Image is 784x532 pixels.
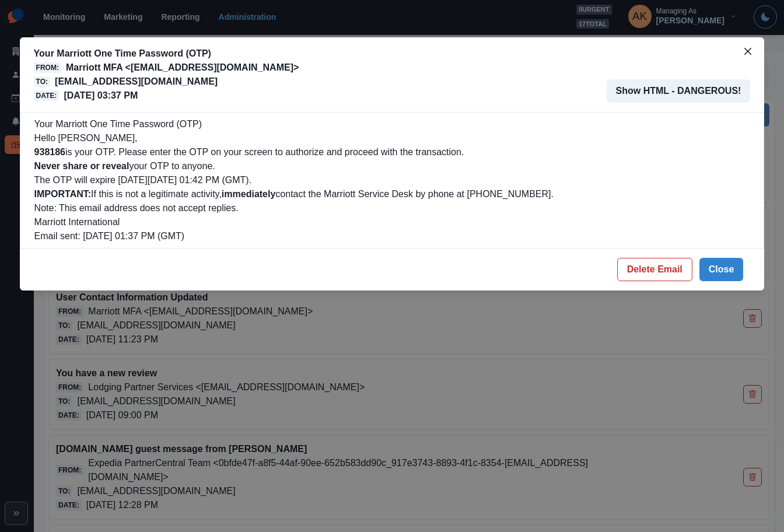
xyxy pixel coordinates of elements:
[64,89,138,103] p: [DATE] 03:37 PM
[34,147,65,157] b: 938186
[34,159,750,173] p: your OTP to anyone.
[34,187,750,201] p: If this is not a legitimate activity, contact the Marriott Service Desk by phone at [PHONE_NUMBER].
[34,189,91,199] b: IMPORTANT:
[738,42,757,61] button: Close
[34,117,750,243] div: Your Marriott One Time Password (OTP)
[34,173,750,187] p: The OTP will expire [DATE][DATE] 01:42 PM (GMT).
[34,62,61,73] span: From:
[66,61,299,75] p: Marriott MFA <[EMAIL_ADDRESS][DOMAIN_NAME]>
[34,90,60,101] span: Date:
[617,258,692,281] button: Delete Email
[34,201,750,215] p: Note: This email address does not accept replies.
[55,75,218,89] p: [EMAIL_ADDRESS][DOMAIN_NAME]
[34,47,299,61] p: Your Marriott One Time Password (OTP)
[222,189,275,199] b: immediately
[699,258,744,281] button: Close
[34,145,750,159] p: is your OTP. Please enter the OTP on your screen to authorize and proceed with the transaction.
[607,79,751,103] button: Show HTML - DANGEROUS!
[34,76,50,87] span: To:
[34,131,750,145] p: Hello [PERSON_NAME],
[34,215,750,229] p: Marriott International
[34,161,129,171] b: Never share or reveal
[34,229,750,243] p: Email sent: [DATE] 01:37 PM (GMT)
